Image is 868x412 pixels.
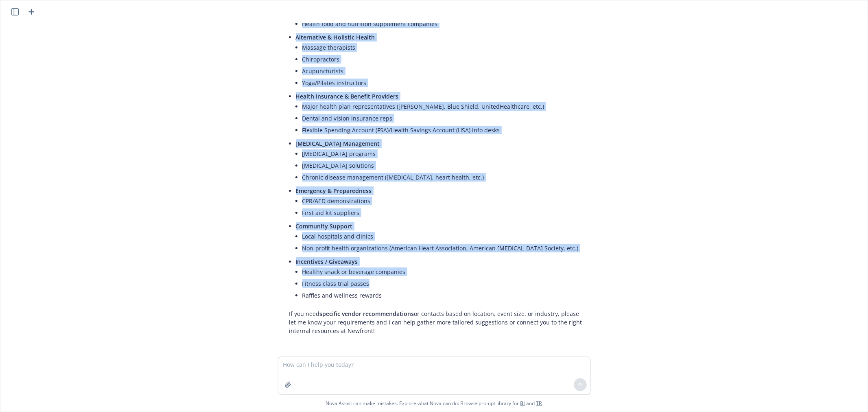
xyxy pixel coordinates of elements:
li: Raffles and wellness rewards [302,289,586,301]
li: First aid kit suppliers [302,207,586,219]
span: Incentives / Giveaways [296,258,358,265]
span: Nova Assist can make mistakes. Explore what Nova can do: Browse prompt library for and [326,395,542,412]
li: Healthy snack or beverage companies [302,266,586,278]
li: Major health plan representatives ([PERSON_NAME], Blue Shield, UnitedHealthcare, etc.) [302,101,586,112]
li: Health food and nutrition supplement companies [302,18,586,30]
span: Alternative & Holistic Health [296,33,375,41]
li: [MEDICAL_DATA] programs [302,148,586,160]
p: If you need or contacts based on location, event size, or industry, please let me know your requi... [289,309,586,335]
a: TR [536,400,542,407]
li: Acupuncturists [302,65,586,77]
li: Yoga/Pilates instructors [302,77,586,89]
span: Health Insurance & Benefit Providers [296,92,399,100]
span: Community Support [296,222,353,230]
li: Non-profit health organizations (American Heart Association, American [MEDICAL_DATA] Society, etc.) [302,242,586,254]
li: [MEDICAL_DATA] solutions [302,160,586,171]
li: Flexible Spending Account (FSA)/Health Savings Account (HSA) info desks [302,124,586,136]
li: Dental and vision insurance reps [302,112,586,124]
span: Emergency & Preparedness [296,187,372,195]
li: Local hospitals and clinics [302,230,586,242]
li: Chiropractors [302,53,586,65]
li: Chronic disease management ([MEDICAL_DATA], heart health, etc.) [302,171,586,183]
li: Massage therapists [302,42,586,53]
span: [MEDICAL_DATA] Management [296,140,380,147]
a: BI [520,400,525,407]
li: CPR/AED demonstrations [302,195,586,207]
span: specific vendor recommendations [320,310,414,318]
li: Fitness class trial passes [302,278,586,289]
